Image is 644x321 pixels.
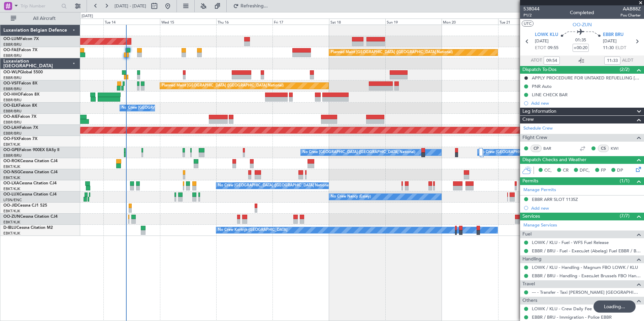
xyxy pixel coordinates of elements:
a: OO-LUMFalcon 7X [3,37,39,41]
span: Refreshing... [240,4,268,8]
span: (1/1) [620,177,630,184]
div: Fri 17 [272,19,329,25]
a: OO-ZUNCessna Citation CJ4 [3,215,58,219]
span: P1/2 [523,12,540,18]
span: OO-ROK [3,159,20,163]
span: 538044 [523,5,540,12]
span: [DATE] [603,38,617,45]
span: LOWK KLU [535,32,558,38]
div: CS [598,145,609,152]
div: Sat 18 [329,19,385,25]
span: Crew [522,116,534,123]
span: ATOT [531,57,542,64]
div: Add new [531,100,641,106]
div: No Crew Nancy (Essey) [331,192,371,202]
div: EBBR ARR SLOT 1135Z [532,197,578,202]
span: Dispatch To-Dos [522,66,556,74]
div: CP [530,145,542,152]
span: OO-LXA [3,181,19,185]
a: OO-GPEFalcon 900EX EASy II [3,148,59,152]
div: No Crew [GEOGRAPHIC_DATA] ([GEOGRAPHIC_DATA] National) [122,103,234,113]
span: OO-LAH [3,126,20,130]
a: OO-LUXCessna Citation CJ4 [3,192,57,197]
a: EBKT/KJK [3,220,20,225]
span: All Aircraft [18,16,71,21]
a: OO-FAEFalcon 7X [3,48,37,52]
a: EBBR/BRU [3,98,22,103]
span: Others [522,297,537,305]
span: 01:35 [575,37,586,44]
span: OO-ZUN [3,215,20,219]
span: [DATE] [535,38,549,45]
a: OO-LAHFalcon 7X [3,126,38,130]
span: OO-FAE [3,48,19,52]
a: Schedule Crew [523,125,553,132]
a: LFSN/ENC [3,198,22,203]
span: Permits [522,177,538,185]
a: EBKT/KJK [3,209,20,214]
a: EBBR/BRU [3,53,22,58]
div: Mon 20 [442,19,498,25]
span: OO-JID [3,204,18,208]
div: Thu 16 [216,19,272,25]
input: --:-- [544,57,560,65]
a: EBBR / BRU - Immigration - Police EBBR [532,314,612,320]
span: DFC, [580,167,590,174]
a: EBKT/KJK [3,164,20,169]
a: D-IBLUCessna Citation M2 [3,226,53,230]
input: --:-- [604,57,620,65]
span: Handling [522,255,542,263]
a: LOWK / KLU - Handling - Magnum FBO LOWK / KLU [532,264,638,270]
div: Planned Maint [GEOGRAPHIC_DATA] ([GEOGRAPHIC_DATA] National) [162,81,284,91]
span: ETOT [535,45,546,51]
a: EBKT/KJK [3,142,20,147]
div: PNR Auto [532,83,552,89]
span: 09:55 [548,45,558,51]
span: OO-NSG [3,170,20,174]
div: No Crew [GEOGRAPHIC_DATA] ([GEOGRAPHIC_DATA] National) [302,147,415,157]
div: Loading... [593,300,636,313]
span: Travel [522,280,535,288]
a: OO-FSXFalcon 7X [3,137,37,141]
a: EBBR/BRU [3,153,22,158]
span: ELDT [615,45,626,51]
span: OO-HHO [3,93,21,97]
a: EBKT/KJK [3,231,20,236]
span: OO-VSF [3,81,19,85]
div: [DATE] [82,13,93,19]
span: AAB88Z [620,5,641,12]
a: EBBR/BRU [3,42,22,47]
a: LOWK / KLU - Fuel - WFS Fuel Release [532,240,609,245]
span: FP [601,167,606,174]
span: CC, [544,167,552,174]
a: EBBR/BRU [3,86,22,92]
a: OO-HHOFalcon 8X [3,93,39,97]
span: (2/2) [620,66,630,73]
a: EBBR/BRU [3,131,22,136]
a: OO-AIEFalcon 7X [3,115,36,119]
button: All Aircraft [7,13,73,24]
span: (7/7) [620,212,630,219]
span: OO-LUM [3,37,20,41]
div: Sun 19 [385,19,442,25]
span: ALDT [622,57,633,64]
div: Wed 15 [160,19,216,25]
span: DP [617,167,623,174]
span: Flight Crew [522,134,547,142]
div: Planned Maint [GEOGRAPHIC_DATA] ([GEOGRAPHIC_DATA] National) [331,47,453,58]
span: OO-ELK [3,104,19,108]
a: OO-ROKCessna Citation CJ4 [3,159,58,163]
span: Pos Charter [620,12,641,18]
a: --- - Transfer - Taxi [PERSON_NAME] [GEOGRAPHIC_DATA] [532,289,641,295]
a: OO-WLPGlobal 5500 [3,70,43,74]
a: OO-LXACessna Citation CJ4 [3,181,57,185]
div: Add new [531,205,641,211]
a: Manage Permits [523,187,556,193]
a: BAR [543,145,558,151]
div: Completed [570,9,594,16]
button: Refreshing... [230,1,270,11]
span: [DATE] - [DATE] [115,3,146,9]
div: LINE CHECK BAR [532,92,568,98]
button: UTC [522,21,534,27]
span: Leg Information [522,108,556,115]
